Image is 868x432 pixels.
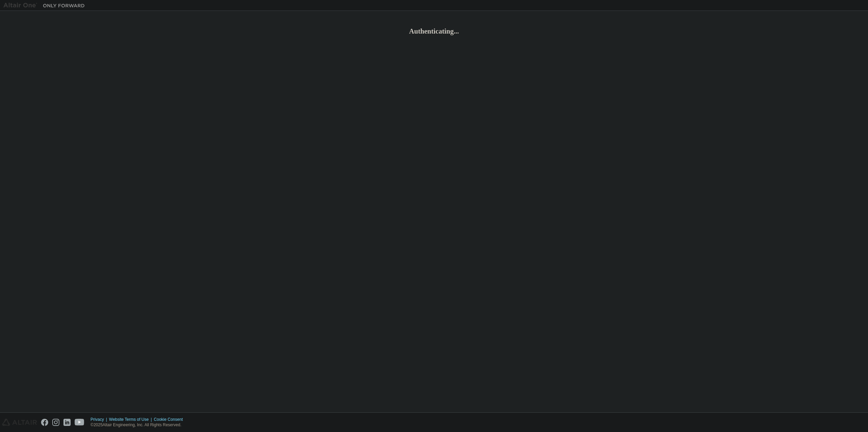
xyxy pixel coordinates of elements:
[63,419,71,426] img: linkedin.svg
[109,417,154,422] div: Website Terms of Use
[52,419,59,426] img: instagram.svg
[41,419,48,426] img: facebook.svg
[2,419,37,426] img: altair_logo.svg
[3,27,865,36] h2: Authenticating...
[75,419,84,426] img: youtube.svg
[91,422,187,428] p: © 2025 Altair Engineering, Inc. All Rights Reserved.
[154,417,187,422] div: Cookie Consent
[3,2,88,9] img: Altair One
[91,417,109,422] div: Privacy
